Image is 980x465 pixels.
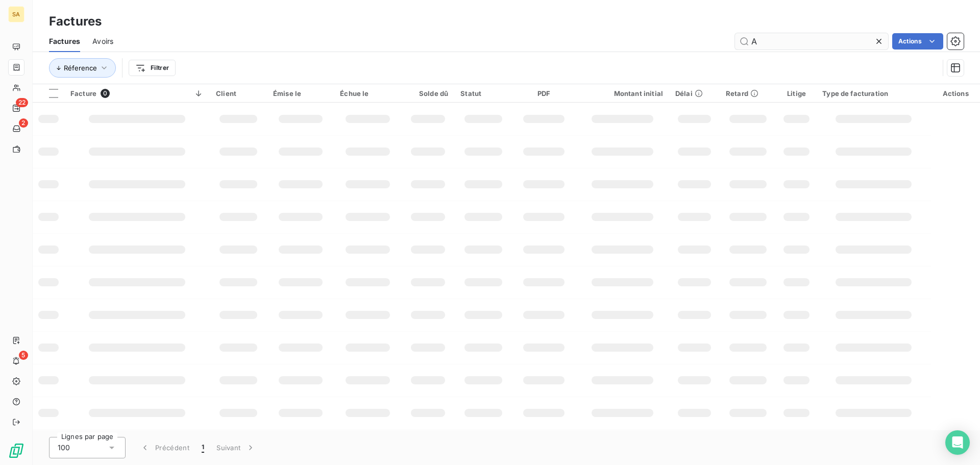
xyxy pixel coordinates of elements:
div: Litige [783,89,811,97]
input: Rechercher [735,33,888,50]
span: Avoirs [92,36,113,46]
span: Factures [49,36,80,46]
button: Réference [49,58,116,78]
button: Filtrer [129,60,176,76]
div: Échue le [340,89,396,97]
button: 1 [195,437,210,458]
a: 2 [8,120,24,137]
div: SA [8,6,24,22]
div: Solde dû [408,89,448,97]
button: Suivant [210,437,262,458]
div: Montant initial [581,89,663,97]
div: Retard [726,89,771,97]
div: Délai [675,89,714,97]
div: Émise le [273,89,328,97]
span: 100 [58,443,70,453]
span: 22 [16,98,28,107]
h3: Factures [49,12,102,31]
div: Client [216,89,261,97]
span: 5 [19,351,28,360]
div: Open Intercom Messenger [945,430,970,455]
span: Réference [64,64,97,72]
span: 1 [202,443,204,453]
img: Logo LeanPay [8,443,24,459]
a: 22 [8,100,24,116]
span: 0 [101,89,110,98]
span: Facture [70,89,96,97]
div: Type de facturation [822,89,925,97]
div: PDF [518,89,569,97]
button: Actions [892,33,943,50]
div: Statut [460,89,506,97]
span: 2 [19,118,28,128]
button: Précédent [134,437,195,458]
div: Actions [937,89,974,97]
